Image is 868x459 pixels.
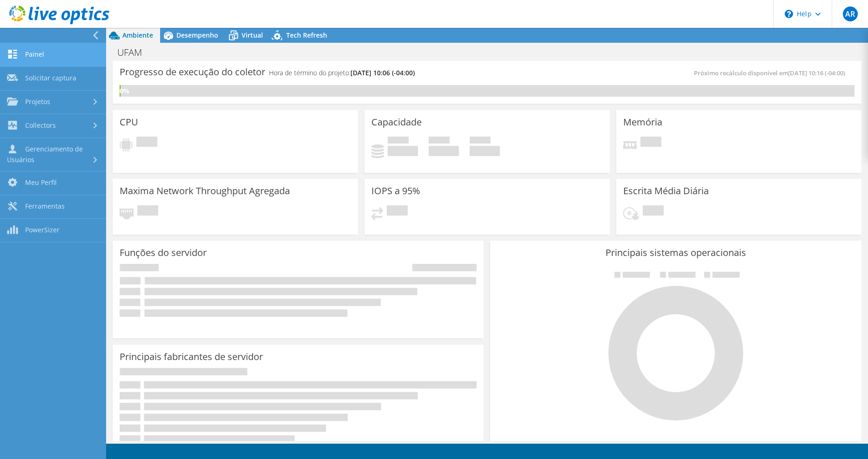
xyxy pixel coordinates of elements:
[371,186,420,196] h3: IOPS a 95%
[269,68,415,78] h4: Hora de término do projeto:
[120,352,263,362] h3: Principais fabricantes de servidor
[388,146,418,156] h4: 0 GiB
[286,31,327,39] span: Tech Refresh
[120,117,138,127] h3: CPU
[176,31,218,39] span: Desempenho
[470,146,500,156] h4: 0 GiB
[242,31,263,39] span: Virtual
[350,68,415,77] span: [DATE] 10:06 (-04:00)
[785,10,793,18] svg: \n
[429,137,450,146] span: Disponível
[387,205,408,218] span: Pendente
[429,146,459,156] h4: 0 GiB
[122,31,153,39] span: Ambiente
[120,86,121,96] div: 0%
[470,137,491,146] span: Total
[643,205,664,218] span: Pendente
[120,248,207,258] h3: Funções do servidor
[137,205,158,218] span: Pendente
[113,47,156,58] h1: UFAM
[623,186,709,196] h3: Escrita Média Diária
[388,137,409,146] span: Usado
[640,137,661,149] span: Pendente
[497,248,854,258] h3: Principais sistemas operacionais
[843,7,858,21] span: AR
[371,117,422,127] h3: Capacidade
[694,69,850,77] span: Próximo recálculo disponível em
[623,117,662,127] h3: Memória
[120,186,290,196] h3: Maxima Network Throughput Agregada
[788,69,845,77] span: [DATE] 10:16 (-04:00)
[136,137,157,149] span: Pendente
